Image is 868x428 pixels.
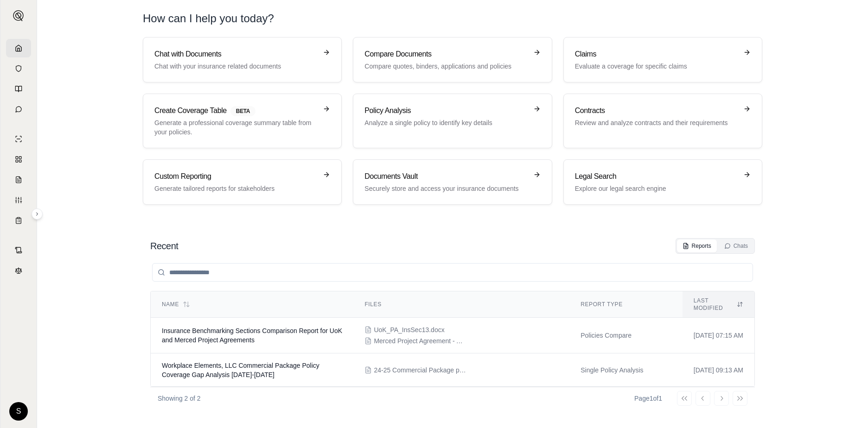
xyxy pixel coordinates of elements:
span: UoK_PA_InsSec13.docx [374,325,444,334]
a: Custom Report [6,191,31,209]
h3: Create Coverage Table [154,105,317,116]
p: Showing 2 of 2 [158,394,201,403]
td: Single Policy Analysis [569,353,683,387]
a: Documents VaultSecurely store and access your insurance documents [353,159,552,205]
h3: Custom Reporting [154,171,317,182]
a: ClaimsEvaluate a coverage for specific claims [563,37,762,82]
a: Policy Comparisons [6,150,31,169]
a: Documents Vault [6,59,31,78]
p: Generate a professional coverage summary table from your policies. [154,118,317,137]
button: Chats [719,239,753,252]
a: Coverage Table [6,211,31,230]
button: Expand sidebar [32,208,43,220]
div: Page 1 of 1 [634,394,662,403]
a: Prompt Library [6,80,31,98]
a: Legal SearchExplore our legal search engine [563,159,762,205]
h3: Contracts [575,105,738,116]
img: Expand sidebar [13,10,24,21]
a: Legal Search Engine [6,261,31,280]
div: Last modified [694,297,743,312]
h3: Legal Search [575,171,738,182]
a: Custom ReportingGenerate tailored reports for stakeholders [143,159,342,205]
h3: Policy Analysis [364,105,527,116]
th: Report Type [569,291,683,318]
button: Expand sidebar [9,6,28,25]
h3: Chat with Documents [154,49,317,60]
a: Home [6,39,31,57]
button: Reports [677,239,717,252]
p: Compare quotes, binders, applications and policies [364,62,527,71]
a: ContractsReview and analyze contracts and their requirements [563,94,762,148]
a: Chat with DocumentsChat with your insurance related documents [143,37,342,82]
p: Chat with your insurance related documents [154,62,317,71]
td: [DATE] 09:13 AM [683,353,754,387]
a: Chat [6,100,31,119]
span: Merced Project Agreement - Article 17.pdf [374,336,466,346]
p: Review and analyze contracts and their requirements [575,118,738,127]
span: BETA [230,106,255,116]
p: Securely store and access your insurance documents [364,184,527,193]
p: Analyze a single policy to identify key details [364,118,527,127]
p: Evaluate a coverage for specific claims [575,62,738,71]
h1: How can I help you today? [143,11,762,26]
div: Chats [724,242,748,250]
h3: Compare Documents [364,49,527,60]
a: Claim Coverage [6,170,31,189]
a: Policy AnalysisAnalyze a single policy to identify key details [353,94,552,148]
div: S [9,402,28,421]
a: Contract Analysis [6,241,31,259]
div: Reports [683,242,711,250]
a: Create Coverage TableBETAGenerate a professional coverage summary table from your policies. [143,94,342,148]
span: Insurance Benchmarking Sections Comparison Report for UoK and Merced Project Agreements [162,327,342,344]
span: 24-25 Commercial Package policy_Redacted.pdf [374,365,466,375]
p: Explore our legal search engine [575,184,738,193]
span: Workplace Elements, LLC Commercial Package Policy Coverage Gap Analysis 2024-2025 [162,362,319,378]
h3: Documents Vault [364,171,527,182]
p: Generate tailored reports for stakeholders [154,184,317,193]
td: [DATE] 07:15 AM [683,318,754,353]
div: Name [162,301,342,308]
th: Files [353,291,569,318]
a: Single Policy [6,130,31,148]
td: Policies Compare [569,318,683,353]
h3: Claims [575,49,738,60]
h2: Recent [150,239,178,252]
a: Compare DocumentsCompare quotes, binders, applications and policies [353,37,552,82]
